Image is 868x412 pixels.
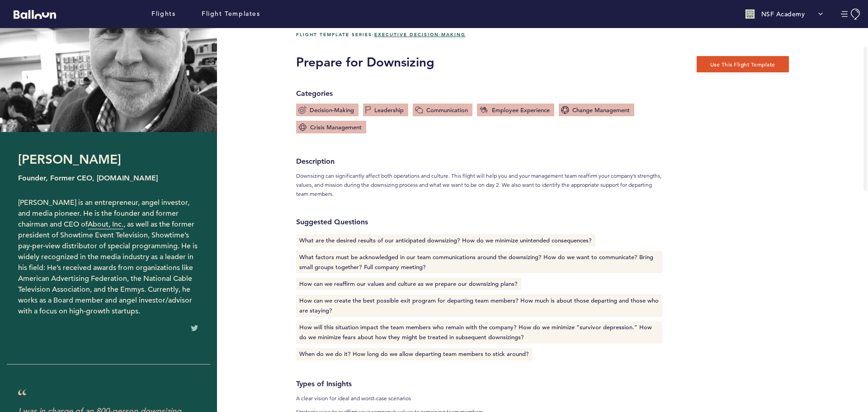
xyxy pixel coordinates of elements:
h4: Founder, Former CEO, [DOMAIN_NAME] [18,173,199,184]
div: What factors must be acknowledged in our team communications around the downsizing? How do we wan... [296,251,662,273]
h4: [PERSON_NAME] is an entrepreneur, angel investor, and media pioneer. He is the founder and former... [18,197,199,317]
a: About, Inc. [88,220,123,229]
button: Manage Account [841,9,861,20]
span: Change Management [562,106,630,114]
div: How can we reaffirm our values and culture as we prepare our downsizing plans? [296,278,521,290]
h4: Suggested Questions [296,217,662,227]
a: Executive Decision-Making [374,32,466,38]
button: NSF Academy [741,5,828,23]
span: Leadership [367,106,404,114]
h5: Flight Template Series: [296,30,662,39]
span: Crisis Management [299,123,362,131]
a: Flights [151,9,175,19]
button: Use this flight template [697,56,789,72]
span: Communication [416,106,468,114]
h1: [PERSON_NAME] [18,150,199,168]
a: Flight Templates [202,9,260,19]
p: A clear vision for ideal and worst-case scenarios [296,394,662,403]
h4: Categories [296,88,662,99]
span: Employee Experience [481,106,550,114]
p: Downsizing can significantly affect both operations and culture. This flight will help you and yo... [296,171,662,199]
a: Balloon [7,9,56,19]
div: When do we do it? How long do we allow departing team members to stick around? [296,348,533,360]
div: How can we create the best possible exit program for departing team members? How much is about th... [296,294,662,317]
p: NSF Academy [761,9,805,19]
span: Decision-Making [299,106,354,114]
div: How will this situation impact the team members who remain with the company? How do we minimize “... [296,322,662,344]
svg: Balloon [14,10,56,19]
h1: Prepare for Downsizing [296,53,434,71]
div: What are the desired results of our anticipated downsizing? How do we minimize unintended consequ... [296,234,595,246]
h4: Types of Insights [296,379,662,389]
h4: Description [296,156,662,167]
